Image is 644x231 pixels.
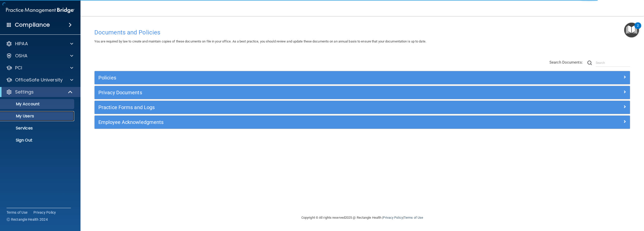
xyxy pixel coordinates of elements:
h5: Employee Acknowledgments [98,119,492,125]
a: Privacy Documents [98,88,626,97]
a: Privacy Policy [383,216,403,219]
p: My Account [3,102,72,107]
a: PCI [6,65,73,71]
a: OSHA [6,53,73,59]
div: Copyright © All rights reserved 2025 @ Rectangle Health | | [270,210,454,226]
span: Ⓒ Rectangle Health 2024 [7,217,48,222]
p: PCI [15,65,22,71]
img: ic-search.3b580494.png [587,61,592,65]
p: OSHA [15,53,28,59]
a: Terms of Use [7,210,27,215]
a: Employee Acknowledgments [98,118,626,126]
h4: Documents and Policies [94,29,630,36]
a: Practice Forms and Logs [98,103,626,111]
a: OfficeSafe University [6,77,73,83]
input: Search [596,59,630,67]
h5: Policies [98,75,492,80]
p: HIPAA [15,41,28,47]
span: You are required by law to create and maintain copies of these documents on file in your office. ... [94,39,426,43]
p: My Users [3,114,72,119]
a: Policies [98,74,626,82]
span: Search Documents: [549,60,583,65]
p: Settings [15,89,34,95]
iframe: Drift Widget Chat Controller [557,195,638,215]
h4: Compliance [15,21,50,28]
h5: Privacy Documents [98,90,492,95]
h5: Practice Forms and Logs [98,105,492,110]
div: 2 [637,26,639,32]
p: Services [3,126,72,131]
p: OfficeSafe University [15,77,63,83]
a: Settings [6,89,73,95]
a: HIPAA [6,41,73,47]
a: Privacy Policy [33,210,56,215]
a: Terms of Use [404,216,423,219]
p: Sign Out [3,138,72,143]
button: Open Resource Center, 2 new notifications [624,23,639,37]
img: PMB logo [6,5,74,15]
